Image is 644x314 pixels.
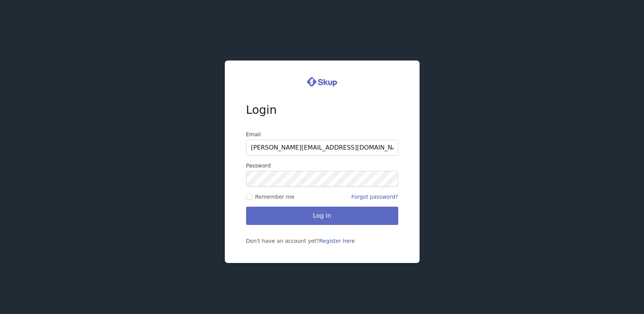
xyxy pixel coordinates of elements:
[246,162,398,169] label: Password
[246,131,398,138] label: Email
[246,140,398,156] input: Enter your email
[246,194,252,200] input: Remember me
[255,193,295,201] span: Remember me
[351,194,398,200] a: Forgot password?
[246,237,398,245] div: Don't have an account yet?
[246,103,398,131] h1: Login
[307,76,337,88] img: logo.svg
[319,238,355,244] a: Register here
[246,207,398,225] button: Log in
